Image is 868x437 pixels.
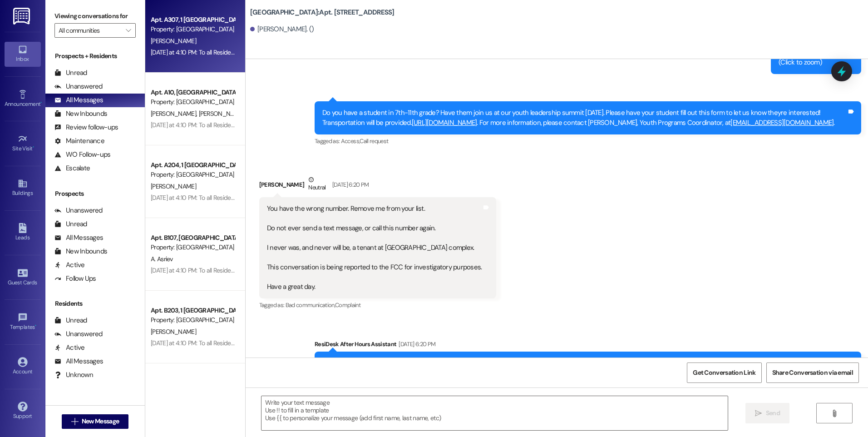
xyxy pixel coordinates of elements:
button: Send [745,403,789,423]
span: Access , [341,137,360,145]
span: A. Asriev [151,255,173,263]
div: Property: [GEOGRAPHIC_DATA] [151,25,235,34]
div: Property: [GEOGRAPHIC_DATA] [151,243,235,252]
i:  [831,410,838,417]
div: Unknown [54,370,93,380]
div: Review follow-ups [54,123,118,132]
span: New Message [82,417,119,426]
span: [PERSON_NAME] [151,328,196,336]
a: Account [5,354,41,379]
img: ResiDesk Logo [13,8,32,25]
a: Templates • [5,310,41,334]
a: Guest Cards [5,265,41,290]
a: Support [5,399,41,423]
span: Bad communication , [286,301,335,309]
div: Do you have a student in 7th-11th grade? Have them join us at our youth leadership summit [DATE].... [322,108,847,128]
span: [PERSON_NAME] [151,37,196,45]
div: Prospects [45,189,145,199]
div: Neutral [306,175,327,194]
div: Apt. B107, [GEOGRAPHIC_DATA] [151,233,235,243]
div: [DATE] 6:20 PM [396,339,435,349]
div: Property: [GEOGRAPHIC_DATA] [151,315,235,325]
div: Unanswered [54,206,103,215]
div: Property: [GEOGRAPHIC_DATA] [151,97,235,107]
div: Unread [54,316,87,325]
div: Unanswered [54,82,103,91]
div: Property: [GEOGRAPHIC_DATA] [151,170,235,179]
div: [PERSON_NAME] [259,175,497,197]
div: [DATE] at 4:10 PM: To all Residents at [GEOGRAPHIC_DATA]: This is a reminder that smoking inside ... [151,194,864,202]
div: New Inbounds [54,247,107,256]
div: Past + Future Residents [45,396,145,405]
b: [GEOGRAPHIC_DATA]: Apt. [STREET_ADDRESS] [250,8,395,17]
div: Unread [54,219,87,229]
div: Apt. A307, 1 [GEOGRAPHIC_DATA] [151,15,235,25]
div: ResiDesk After Hours Assistant [315,339,861,352]
span: [PERSON_NAME] [198,109,244,118]
div: Active [54,343,85,353]
span: Call request [360,137,388,145]
a: [EMAIL_ADDRESS][DOMAIN_NAME] [730,118,833,127]
div: Residents [45,299,145,308]
div: [DATE] at 4:10 PM: To all Residents at [GEOGRAPHIC_DATA]: This is a reminder that smoking inside ... [151,339,864,347]
div: Follow Ups [54,274,96,283]
div: Maintenance [54,136,104,146]
span: Complaint [335,301,360,309]
div: [PERSON_NAME]. () [250,25,314,34]
div: Tagged as: [315,134,861,148]
div: Active [54,260,85,270]
a: Site Visit • [5,131,41,156]
button: Share Conversation via email [766,363,859,383]
div: Apt. B203, 1 [GEOGRAPHIC_DATA] [151,306,235,315]
i:  [71,418,78,425]
div: Unanswered [54,329,103,339]
button: New Message [62,414,129,429]
i:  [755,410,762,417]
span: Send [766,408,780,418]
div: You have the wrong number. Remove me from your list. Do not ever send a text message, or call thi... [267,204,482,292]
span: Share Conversation via email [772,368,853,377]
div: Prospects + Residents [45,51,145,61]
span: [PERSON_NAME] [151,109,199,118]
span: • [33,144,34,150]
div: Escalate [54,164,90,173]
i:  [126,27,131,34]
div: All Messages [54,357,103,366]
div: New Inbounds [54,109,107,119]
span: Get Conversation Link [693,368,755,377]
div: WO Follow-ups [54,150,110,159]
a: [URL][DOMAIN_NAME] [412,118,477,127]
div: [DATE] 6:20 PM [330,180,369,189]
div: Apt. A204, 1 [GEOGRAPHIC_DATA] [151,160,235,170]
span: • [40,99,42,106]
div: Unread [54,68,87,78]
div: All Messages [54,95,103,105]
a: Inbox [5,42,41,66]
div: [DATE] at 4:10 PM: To all Residents at [GEOGRAPHIC_DATA]: This is a reminder that smoking inside ... [151,266,864,274]
input: All communities [59,23,121,38]
label: Viewing conversations for [54,9,136,23]
div: All Messages [54,233,103,243]
button: Get Conversation Link [687,363,761,383]
span: • [35,323,36,329]
div: [DATE] at 4:10 PM: To all Residents at [GEOGRAPHIC_DATA]: This is a reminder that smoking inside ... [151,121,864,129]
a: Leads [5,220,41,245]
div: Apt. A10, [GEOGRAPHIC_DATA] [151,88,235,97]
div: [DATE] at 4:10 PM: To all Residents at [GEOGRAPHIC_DATA]: This is a reminder that smoking inside ... [151,48,864,56]
span: [PERSON_NAME] [151,182,196,190]
div: Tagged as: [259,298,497,312]
a: Buildings [5,176,41,200]
div: (Click to zoom) [779,58,847,67]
